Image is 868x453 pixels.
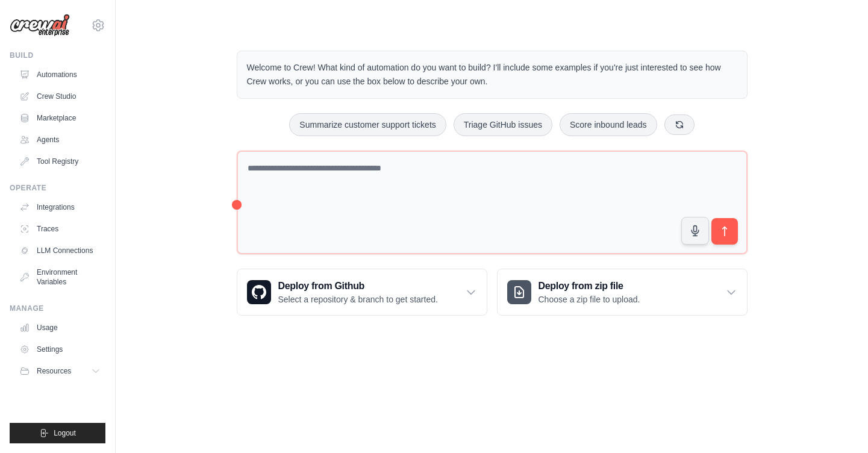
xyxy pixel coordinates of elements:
div: Build [10,51,105,60]
a: Settings [14,340,105,359]
p: Welcome to Crew! What kind of automation do you want to build? I'll include some examples if you'... [247,61,737,89]
a: Usage [14,318,105,337]
h3: Deploy from zip file [539,279,640,293]
a: Agents [14,130,105,149]
button: Logout [10,423,105,443]
button: Score inbound leads [560,113,657,136]
div: Manage [10,304,105,313]
a: Marketplace [14,108,105,128]
button: Summarize customer support tickets [289,113,446,136]
button: Resources [14,361,105,381]
div: Operate [10,183,105,193]
a: Environment Variables [14,263,105,292]
a: LLM Connections [14,241,105,260]
img: Logo [10,14,70,37]
a: Crew Studio [14,87,105,106]
a: Automations [14,65,105,84]
h3: Deploy from Github [278,279,438,293]
a: Traces [14,219,105,239]
a: Tool Registry [14,152,105,171]
span: Resources [37,366,71,376]
button: Triage GitHub issues [454,113,552,136]
span: Logout [54,428,76,438]
p: Select a repository & branch to get started. [278,293,438,305]
a: Integrations [14,198,105,217]
p: Choose a zip file to upload. [539,293,640,305]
